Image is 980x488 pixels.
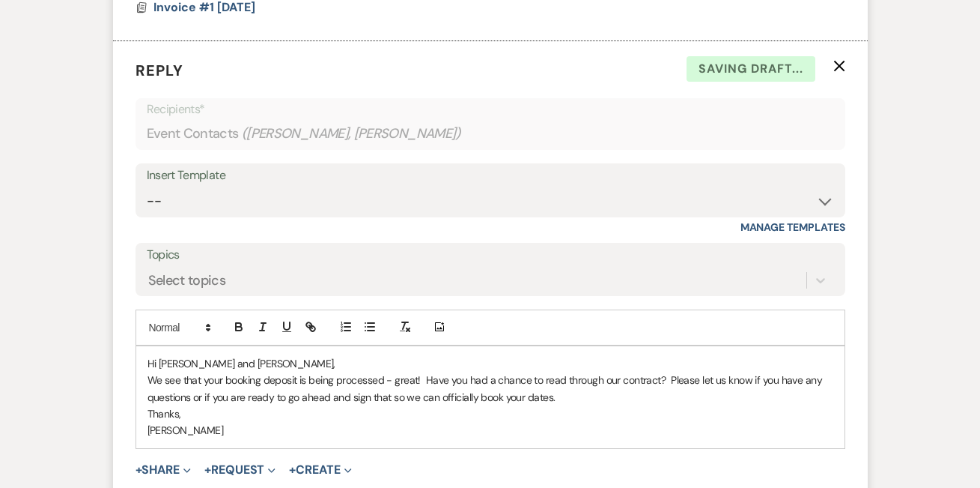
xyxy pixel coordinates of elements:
p: Thanks, [147,406,833,422]
button: Create [289,464,351,476]
p: [PERSON_NAME] [147,422,833,439]
span: Reply [136,61,183,80]
div: Event Contacts [147,119,834,148]
span: Saving draft... [687,56,815,82]
span: + [204,464,211,476]
span: + [136,464,142,476]
span: + [289,464,296,476]
span: ( [PERSON_NAME], [PERSON_NAME] ) [242,124,462,144]
p: Recipients* [147,100,834,119]
p: Hi [PERSON_NAME] and [PERSON_NAME], [147,355,833,372]
div: Select topics [148,270,226,290]
a: Manage Templates [740,220,845,234]
label: Topics [147,244,834,266]
button: Request [204,464,276,476]
div: Insert Template [147,165,834,187]
button: Share [136,464,192,476]
p: We see that your booking deposit is being processed - great! Have you had a chance to read throug... [147,372,833,406]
